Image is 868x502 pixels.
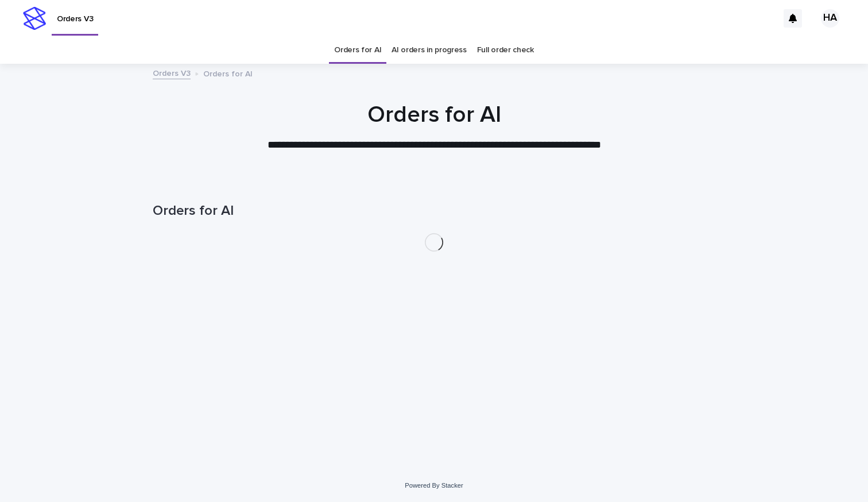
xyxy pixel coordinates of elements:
a: Powered By Stacker [405,482,463,489]
img: stacker-logo-s-only.png [23,7,46,30]
a: Full order check [477,37,534,64]
a: Orders V3 [153,66,191,79]
a: AI orders in progress [392,37,467,64]
div: HA [821,9,839,28]
h1: Orders for AI [153,203,715,219]
h1: Orders for AI [153,101,715,129]
a: Orders for AI [334,37,381,64]
p: Orders for AI [203,67,253,79]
